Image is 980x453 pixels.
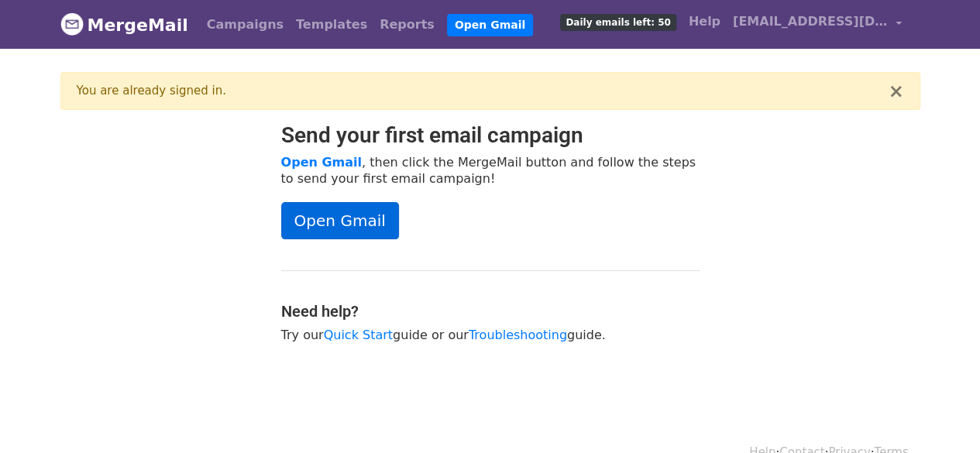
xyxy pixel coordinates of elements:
[554,6,682,37] a: Daily emails left: 50
[60,9,188,41] a: MergeMail
[727,6,908,43] a: [EMAIL_ADDRESS][DOMAIN_NAME]
[560,14,676,31] span: Daily emails left: 50
[903,379,980,453] iframe: Chat Widget
[281,327,700,343] p: Try our guide or our guide.
[447,14,533,36] a: Open Gmail
[290,9,373,40] a: Templates
[281,302,700,321] h4: Need help?
[733,12,888,31] span: [EMAIL_ADDRESS][DOMAIN_NAME]
[683,6,727,37] a: Help
[281,202,399,239] a: Open Gmail
[77,82,889,100] div: You are already signed in.
[281,122,700,149] h2: Send your first email campaign
[281,155,362,170] a: Open Gmail
[469,328,567,342] a: Troubleshooting
[201,9,290,40] a: Campaigns
[281,154,700,187] p: , then click the MergeMail button and follow the steps to send your first email campaign!
[324,328,393,342] a: Quick Start
[60,12,84,36] img: MergeMail logo
[373,9,441,40] a: Reports
[888,82,903,101] button: ×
